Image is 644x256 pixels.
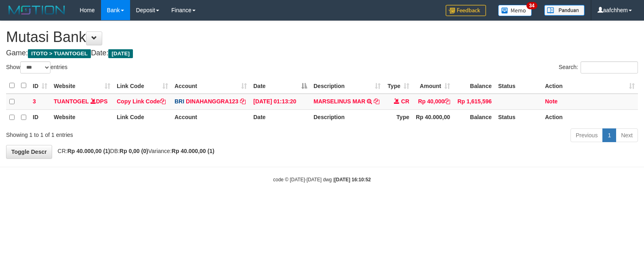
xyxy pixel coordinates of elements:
td: Rp 1,615,596 [453,94,495,110]
th: Type: activate to sort column ascending [384,78,412,94]
a: Copy Link Code [117,98,166,105]
th: Date [250,109,310,125]
span: [DATE] [108,49,133,58]
a: TUANTOGEL [54,98,89,105]
th: Action: activate to sort column ascending [542,78,638,94]
span: 3 [33,98,36,105]
a: DINAHANGGRA123 [186,98,238,105]
select: Showentries [20,61,51,73]
img: MOTION_logo.png [6,4,67,16]
th: Link Code: activate to sort column ascending [114,78,171,94]
strong: Rp 0,00 (0) [120,148,148,154]
td: [DATE] 01:13:20 [250,94,310,110]
a: Copy Rp 40,000 to clipboard [444,98,450,105]
a: Next [616,128,638,142]
td: DPS [51,94,114,110]
th: Amount: activate to sort column ascending [412,78,453,94]
h4: Game: Date: [6,49,638,57]
img: Button%20Memo.svg [498,5,532,16]
th: ID: activate to sort column ascending [29,78,51,94]
th: Account: activate to sort column ascending [171,78,250,94]
th: Balance [453,109,495,125]
span: CR [401,98,409,105]
th: Date: activate to sort column descending [250,78,310,94]
a: 1 [602,128,616,142]
th: Account [171,109,250,125]
strong: [DATE] 16:10:52 [335,177,371,183]
label: Search: [559,61,638,73]
img: Feedback.jpg [446,5,486,16]
input: Search: [581,61,638,73]
span: CR: DB: Variance: [54,148,215,154]
th: Link Code [114,109,171,125]
a: Copy DINAHANGGRA123 to clipboard [240,98,246,105]
strong: Rp 40.000,00 (1) [172,148,215,154]
th: Website: activate to sort column ascending [51,78,114,94]
span: BRI [175,98,184,105]
a: Toggle Descr [6,145,52,159]
a: MARSELINUS MAR [314,98,365,105]
div: Showing 1 to 1 of 1 entries [6,128,262,139]
td: Rp 40,000 [412,94,453,110]
a: Copy MARSELINUS MAR to clipboard [374,98,379,105]
th: Status [495,78,542,94]
th: Balance [453,78,495,94]
span: ITOTO > TUANTOGEL [28,49,91,58]
th: Website [51,109,114,125]
th: Description [310,109,384,125]
a: Previous [570,128,603,142]
a: Note [545,98,558,105]
img: panduan.png [544,5,585,16]
th: Action [542,109,638,125]
th: Description: activate to sort column ascending [310,78,384,94]
th: ID [29,109,51,125]
th: Rp 40.000,00 [412,109,453,125]
span: 34 [526,2,537,9]
th: Status [495,109,542,125]
small: code © [DATE]-[DATE] dwg | [273,177,371,183]
strong: Rp 40.000,00 (1) [67,148,110,154]
h1: Mutasi Bank [6,29,638,45]
label: Show entries [6,61,67,73]
th: Type [384,109,412,125]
